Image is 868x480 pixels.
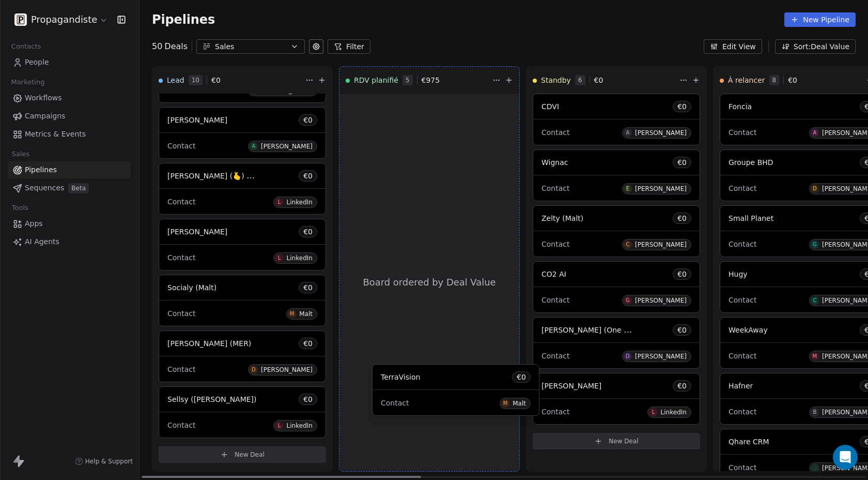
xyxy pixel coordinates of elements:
[372,364,539,416] div: TerraVision€0ContactMMalt
[261,366,313,373] div: [PERSON_NAME]
[152,12,215,27] span: Pipelines
[159,163,326,215] div: [PERSON_NAME] (🫰) Massot€0ContactLLinkedIn
[189,75,203,85] span: 10
[729,438,769,446] span: Qhare CRM
[303,338,313,349] span: € 0
[25,164,57,175] span: Pipelines
[167,283,216,292] span: Socialy (Malt)
[635,297,687,304] div: [PERSON_NAME]
[729,296,756,304] span: Contact
[7,146,34,162] span: Sales
[8,54,131,71] a: People
[769,75,780,85] span: 8
[813,408,816,416] div: B
[159,219,326,271] div: [PERSON_NAME]€0ContactLLinkedIn
[167,253,195,262] span: Contact
[290,310,295,318] div: M
[167,339,251,348] span: [PERSON_NAME] (MER)
[252,142,255,151] div: A
[729,326,768,334] span: WeekAway
[167,142,195,150] span: Contact
[677,269,687,279] span: € 0
[788,75,797,85] span: € 0
[533,67,677,94] div: Standby6€0
[328,39,370,54] button: Filter
[303,227,313,237] span: € 0
[25,129,86,140] span: Metrics & Events
[503,399,508,408] div: M
[167,75,184,85] span: Lead
[167,309,195,318] span: Contact
[513,400,526,407] div: Malt
[7,200,33,216] span: Tools
[422,75,440,85] span: € 975
[159,386,326,438] div: Sellsy ([PERSON_NAME])€0ContactLLinkedIn
[252,366,256,374] div: D
[8,161,131,178] a: Pipelines
[7,39,45,54] span: Contacts
[75,457,133,466] a: Help & Support
[541,128,569,137] span: Contact
[159,107,326,159] div: [PERSON_NAME]€0ContactA[PERSON_NAME]
[541,214,583,222] span: Zelty (Malt)
[68,183,89,193] span: Beta
[813,241,817,249] div: G
[381,399,409,407] span: Contact
[85,457,133,466] span: Help & Support
[677,213,687,223] span: € 0
[677,381,687,391] span: € 0
[660,409,687,416] div: LinkedIn
[813,352,817,361] div: M
[635,185,687,192] div: [PERSON_NAME]
[159,67,303,94] div: Lead10€0
[303,115,313,125] span: € 0
[286,199,313,206] div: LinkedIn
[677,325,687,335] span: € 0
[729,382,753,390] span: Hafner
[575,75,585,85] span: 6
[215,41,286,52] div: Sales
[533,317,700,369] div: [PERSON_NAME] (One Pager)€0ContactD[PERSON_NAME]
[517,372,526,382] span: € 0
[14,13,27,26] img: logo.png
[594,75,603,85] span: € 0
[25,93,62,103] span: Workflows
[729,158,773,167] span: Groupe BHD
[728,75,765,85] span: À relancer
[286,422,313,429] div: LinkedIn
[729,240,756,248] span: Contact
[775,39,856,54] button: Sort: Deal Value
[167,228,227,236] span: [PERSON_NAME]
[235,451,265,459] span: New Deal
[303,282,313,293] span: € 0
[25,218,43,229] span: Apps
[541,240,569,248] span: Contact
[652,408,655,416] div: L
[8,126,131,143] a: Metrics & Events
[167,86,195,94] span: Contact
[729,128,756,137] span: Contact
[278,254,281,262] div: L
[167,198,195,206] span: Contact
[677,157,687,168] span: € 0
[299,310,313,318] div: Malt
[25,236,59,247] span: AI Agents
[720,67,864,94] div: À relancer8€0
[167,116,227,124] span: [PERSON_NAME]
[813,129,816,137] div: A
[381,373,420,381] span: TerraVision
[784,12,856,27] button: New Pipeline
[159,331,326,382] div: [PERSON_NAME] (MER)€0ContactD[PERSON_NAME]
[25,183,64,193] span: Sequences
[167,365,195,373] span: Contact
[626,241,629,249] div: C
[8,108,131,125] a: Campaigns
[303,394,313,404] span: € 0
[8,233,131,250] a: AI Agents
[346,67,490,94] div: RDV planifié5€975
[533,149,700,201] div: Wignac€0ContactE[PERSON_NAME]
[541,382,601,390] span: [PERSON_NAME]
[541,75,571,85] span: Standby
[31,13,97,26] span: Propagandiste
[541,184,569,192] span: Contact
